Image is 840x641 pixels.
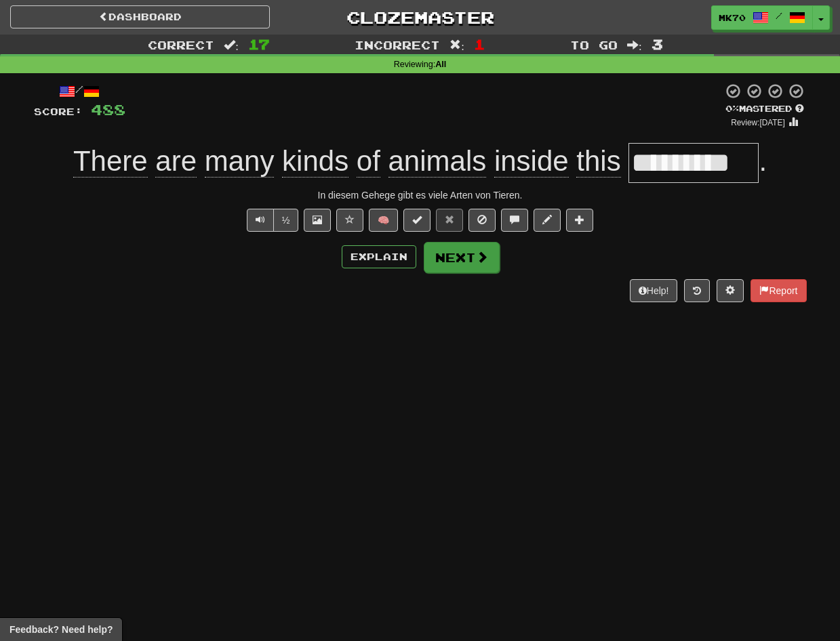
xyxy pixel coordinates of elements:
[148,38,214,51] span: Correct
[247,209,274,232] button: Play sentence audio (ctl+space)
[731,118,785,127] small: Review: [DATE]
[73,145,148,178] span: There
[9,623,113,636] span: Open feedback widget
[627,39,642,51] span: :
[630,279,678,302] button: Help!
[34,188,807,202] div: In diesem Gehege gibt es viele Arten von Tieren.
[273,209,299,232] button: ½
[719,12,746,24] span: MK70
[474,36,485,52] span: 1
[449,39,464,51] span: :
[468,209,496,232] button: Ignore sentence (alt+i)
[403,209,431,232] button: Set this sentence to 100% Mastered (alt+m)
[290,5,550,29] a: Clozemaster
[711,5,813,30] a: MK70 /
[388,145,487,178] span: animals
[248,36,270,52] span: 17
[776,11,782,20] span: /
[10,5,270,28] a: Dashboard
[725,103,739,114] span: 0 %
[435,60,446,69] strong: All
[34,83,125,100] div: /
[576,145,620,178] span: this
[155,145,197,178] span: are
[205,145,275,178] span: many
[304,209,331,232] button: Show image (alt+x)
[759,145,767,177] span: .
[436,209,463,232] button: Reset to 0% Mastered (alt+r)
[751,279,806,302] button: Report
[336,209,363,232] button: Favorite sentence (alt+f)
[244,209,299,232] div: Text-to-speech controls
[494,145,569,178] span: inside
[342,245,416,268] button: Explain
[534,209,561,232] button: Edit sentence (alt+d)
[91,101,125,118] span: 488
[355,38,440,51] span: Incorrect
[652,36,663,52] span: 3
[570,38,618,51] span: To go
[684,279,710,302] button: Round history (alt+y)
[501,209,528,232] button: Discuss sentence (alt+u)
[566,209,593,232] button: Add to collection (alt+a)
[282,145,348,178] span: kinds
[723,103,807,115] div: Mastered
[369,209,398,232] button: 🧠
[357,145,380,178] span: of
[34,106,83,117] span: Score:
[424,242,500,273] button: Next
[224,39,239,51] span: :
